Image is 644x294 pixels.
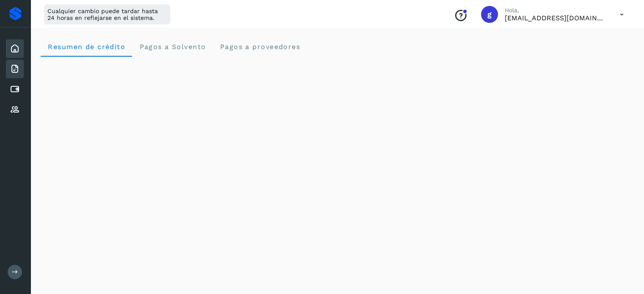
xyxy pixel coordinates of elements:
div: Proveedores [6,100,24,119]
p: Hola, [505,7,606,14]
p: gvtalavera@tortracs.net [505,14,606,22]
div: Facturas [6,60,24,78]
span: Pagos a proveedores [219,43,300,51]
div: Inicio [6,39,24,58]
div: Cualquier cambio puede tardar hasta 24 horas en reflejarse en el sistema. [44,4,170,25]
span: Resumen de crédito [47,43,125,51]
div: Cuentas por pagar [6,80,24,99]
span: Pagos a Solvento [139,43,206,51]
